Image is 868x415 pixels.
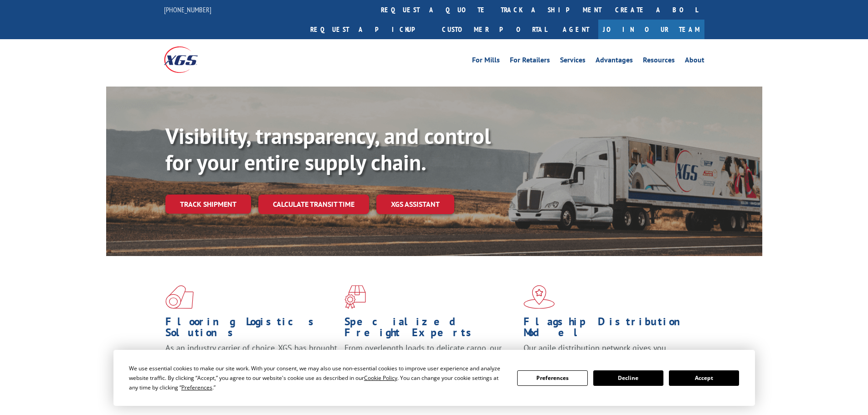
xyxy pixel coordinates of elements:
[344,285,366,309] img: xgs-icon-focused-on-flooring-red
[344,343,517,383] p: From overlength loads to delicate cargo, our experienced staff knows the best way to move your fr...
[164,5,211,14] a: [PHONE_NUMBER]
[524,343,691,364] span: Our agile distribution network gives you nationwide inventory management on demand.
[165,343,337,375] span: As an industry carrier of choice, XGS has brought innovation and dedication to flooring logistics...
[435,20,554,39] a: Customer Portal
[364,374,397,382] span: Cookie Policy
[593,370,663,386] button: Decline
[303,20,435,39] a: Request a pickup
[517,370,587,386] button: Preferences
[472,56,500,67] a: For Mills
[643,56,675,67] a: Resources
[165,285,194,309] img: xgs-icon-total-supply-chain-intelligence-red
[510,56,550,67] a: For Retailers
[596,56,633,67] a: Advantages
[165,195,251,214] a: Track shipment
[554,20,598,39] a: Agent
[181,384,212,391] span: Preferences
[376,195,454,214] a: XGS ASSISTANT
[669,370,739,386] button: Accept
[113,350,755,406] div: Cookie Consent Prompt
[129,364,506,392] div: We use essential cookies to make our site work. With your consent, we may also use non-essential ...
[524,316,696,343] h1: Flagship Distribution Model
[598,20,704,39] a: Join Our Team
[685,56,704,67] a: About
[258,195,369,214] a: Calculate transit time
[165,316,338,343] h1: Flooring Logistics Solutions
[165,122,491,176] b: Visibility, transparency, and control for your entire supply chain.
[560,56,586,67] a: Services
[524,285,555,309] img: xgs-icon-flagship-distribution-model-red
[344,316,517,343] h1: Specialized Freight Experts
